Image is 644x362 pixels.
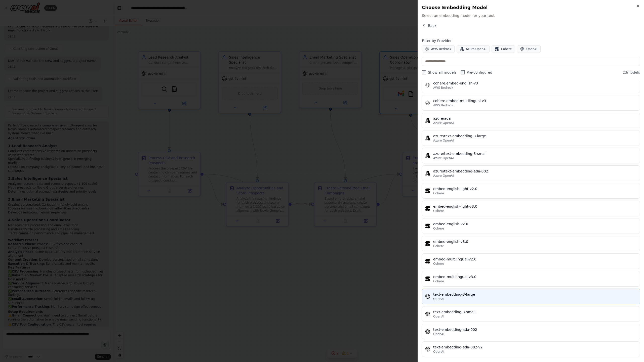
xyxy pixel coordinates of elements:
div: text-embedding-ada-002-v2 [433,345,637,350]
button: text-embedding-ada-002OpenAI [422,324,640,339]
span: Cohere [433,244,444,248]
button: Back [422,23,436,28]
div: embed-multilingual-v3.0 [433,274,637,279]
span: OpenAI [433,332,444,336]
span: Cohere [433,262,444,266]
button: cohere.embed-english-v3AWS Bedrock [422,77,640,93]
button: embed-multilingual-v3.0Cohere [422,271,640,287]
button: OpenAI [517,45,541,53]
div: embed-english-v3.0 [433,239,637,244]
h4: Filter by Provider [422,38,640,43]
button: embed-english-light-v2.0Cohere [422,183,640,199]
button: azure/adaAzure OpenAI [422,113,640,128]
span: AWS Bedrock [433,103,453,107]
span: 23 models [623,70,640,75]
span: Azure OpenAI [466,47,487,51]
div: text-embedding-3-large [433,292,637,297]
label: Show all models [422,70,457,75]
span: Azure OpenAI [433,121,454,125]
span: Cohere [433,209,444,213]
button: embed-english-v3.0Cohere [422,236,640,251]
button: text-embedding-3-largeOpenAI [422,289,640,304]
h2: Choose Embedding Model [422,4,640,11]
div: azure/ada [433,116,637,121]
div: azure/text-embedding-3-small [433,151,637,156]
span: OpenAI [433,350,444,354]
span: OpenAI [433,314,444,319]
div: embed-english-light-v2.0 [433,186,637,191]
label: Pre-configured [461,70,492,75]
input: Pre-configured [461,70,465,74]
div: text-embedding-3-small [433,309,637,314]
span: Cohere [501,47,512,51]
button: embed-multilingual-v2.0Cohere [422,253,640,269]
span: Azure OpenAI [433,174,454,178]
button: text-embedding-3-smallOpenAI [422,306,640,322]
button: AWS Bedrock [422,45,455,53]
div: azure/text-embedding-3-large [433,133,637,139]
span: Cohere [433,191,444,195]
span: OpenAI [433,297,444,301]
button: azure/text-embedding-3-smallAzure OpenAI [422,148,640,163]
span: Select an embedding model for your tool. [422,13,640,18]
div: embed-english-v2.0 [433,221,637,227]
span: OpenAI [526,47,537,51]
span: AWS Bedrock [433,86,453,90]
span: AWS Bedrock [431,47,451,51]
span: Azure OpenAI [433,139,454,143]
div: cohere.embed-english-v3 [433,81,637,86]
input: Show all models [422,70,426,74]
button: azure/text-embedding-3-largeAzure OpenAI [422,130,640,146]
button: embed-english-v2.0Cohere [422,218,640,234]
button: Azure OpenAI [457,45,490,53]
span: Azure OpenAI [433,156,454,160]
div: embed-english-light-v3.0 [433,204,637,209]
div: text-embedding-ada-002 [433,327,637,332]
span: Cohere [433,279,444,283]
div: embed-multilingual-v2.0 [433,257,637,262]
button: text-embedding-ada-002-v2OpenAI [422,341,640,357]
span: Back [428,23,436,28]
button: embed-english-light-v3.0Cohere [422,201,640,216]
div: azure/text-embedding-ada-002 [433,169,637,174]
button: Cohere [492,45,515,53]
button: azure/text-embedding-ada-002Azure OpenAI [422,165,640,181]
span: Cohere [433,227,444,231]
button: cohere.embed-multilingual-v3AWS Bedrock [422,95,640,111]
div: cohere.embed-multilingual-v3 [433,98,637,103]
